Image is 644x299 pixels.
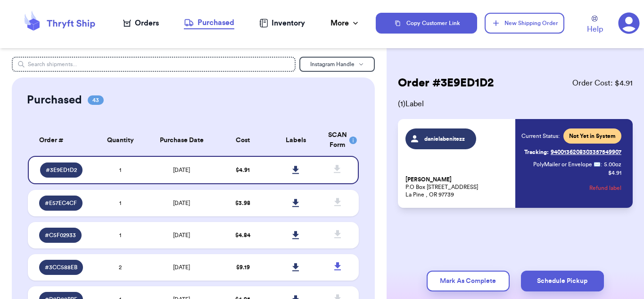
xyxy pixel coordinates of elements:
[259,17,305,29] a: Inventory
[422,135,467,143] span: danielabenitezz
[88,95,104,105] span: 43
[310,61,355,67] span: Instagram Handle
[405,176,452,183] span: [PERSON_NAME]
[45,199,77,207] span: # E57EC4CF
[119,265,122,270] span: 2
[173,232,190,238] span: [DATE]
[328,130,347,150] div: SCAN Form
[485,13,564,34] button: New Shipping Order
[119,232,121,238] span: 1
[521,132,560,140] span: Current Status:
[521,271,604,291] button: Schedule Pickup
[299,57,375,72] button: Instagram Handle
[119,200,121,206] span: 1
[601,161,602,168] span: :
[236,265,250,270] span: $ 9.19
[123,17,159,29] a: Orders
[45,264,77,271] span: # 3CC588EB
[330,17,360,29] div: More
[45,231,76,239] span: # C5F02933
[173,167,190,173] span: [DATE]
[524,145,621,160] a: Tracking:9400136208303357549907
[147,125,216,156] th: Purchase Date
[587,16,603,35] a: Help
[427,271,510,291] button: Mark As Complete
[398,76,494,91] h2: Order # 3E9ED1D2
[184,17,234,28] div: Purchased
[398,98,633,110] span: ( 1 ) Label
[184,17,234,29] a: Purchased
[405,176,510,198] p: P.O Box [STREET_ADDRESS] La Pine , OR 97739
[572,77,633,89] span: Order Cost: $ 4.91
[376,13,478,34] button: Copy Customer Link
[173,200,190,206] span: [DATE]
[587,24,603,35] span: Help
[618,12,640,34] a: 3
[94,125,147,156] th: Quantity
[235,232,250,238] span: $ 4.84
[46,166,77,174] span: # 3E9ED1D2
[216,125,269,156] th: Cost
[569,132,616,140] span: Not Yet in System
[28,125,94,156] th: Order #
[236,167,250,173] span: $ 4.91
[27,93,82,108] h2: Purchased
[119,167,121,173] span: 1
[269,125,322,156] th: Labels
[235,200,250,206] span: $ 3.98
[589,178,621,198] button: Refund label
[608,169,621,177] p: $ 4.91
[604,161,621,168] span: 5.00 oz
[12,57,296,72] input: Search shipments...
[524,148,549,156] span: Tracking:
[533,162,601,167] span: PolyMailer or Envelope ✉️
[173,265,190,270] span: [DATE]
